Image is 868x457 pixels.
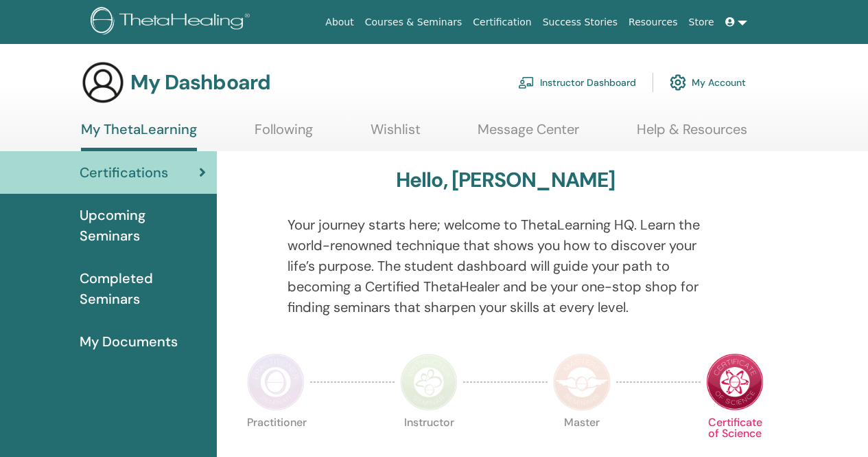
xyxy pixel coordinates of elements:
a: Certification [467,10,537,35]
a: Success Stories [537,10,623,35]
a: Instructor Dashboard [518,67,636,98]
img: chalkboard-teacher.svg [518,76,535,89]
a: Following [255,121,313,148]
span: Certifications [80,162,168,183]
h3: Hello, [PERSON_NAME] [396,168,615,192]
a: Courses & Seminars [360,10,468,35]
span: My Documents [80,331,178,352]
h3: My Dashboard [130,70,270,95]
img: Instructor [400,353,458,411]
a: My ThetaLearning [81,121,197,151]
a: Store [683,10,720,35]
img: Master [553,353,611,411]
span: Completed Seminars [80,268,206,309]
a: Wishlist [371,121,421,148]
img: generic-user-icon.jpg [81,60,125,104]
a: My Account [670,67,746,98]
p: Your journey starts here; welcome to ThetaLearning HQ. Learn the world-renowned technique that sh... [288,214,724,317]
a: Resources [623,10,683,35]
a: Message Center [478,121,579,148]
img: cog.svg [670,71,686,94]
img: logo.png [91,7,255,38]
img: Practitioner [247,353,305,411]
a: About [320,10,359,35]
span: Upcoming Seminars [80,205,206,246]
a: Help & Resources [637,121,747,148]
img: Certificate of Science [706,353,764,411]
